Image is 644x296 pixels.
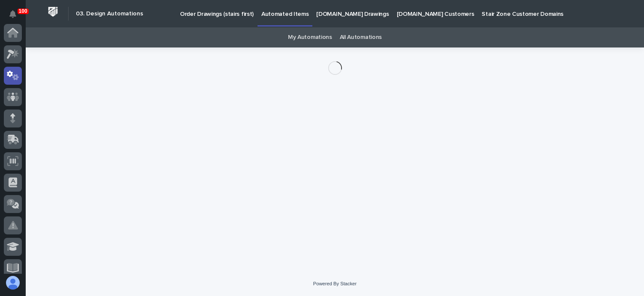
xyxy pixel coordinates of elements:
[76,10,143,18] h2: 03. Design Automations
[11,10,22,24] div: Notifications100
[45,4,61,20] img: Workspace Logo
[19,8,27,14] p: 100
[4,274,22,292] button: users-avatar
[288,27,332,47] a: My Automations
[313,281,356,286] a: Powered By Stacker
[4,5,22,23] button: Notifications
[340,27,382,47] a: All Automations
